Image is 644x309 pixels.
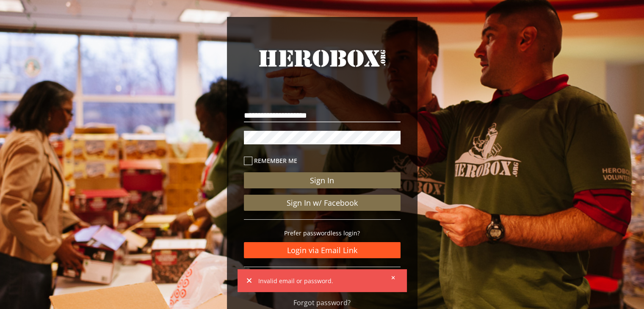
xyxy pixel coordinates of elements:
[258,276,385,286] span: Invalid email or password.
[244,47,401,86] a: HeroBox
[244,156,401,166] label: Remember me
[244,172,401,188] button: Sign In
[244,228,401,238] p: Prefer passwordless login?
[244,195,401,211] a: Sign In w/ Facebook
[244,242,401,258] a: Login via Email Link
[293,298,351,307] a: Forgot password?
